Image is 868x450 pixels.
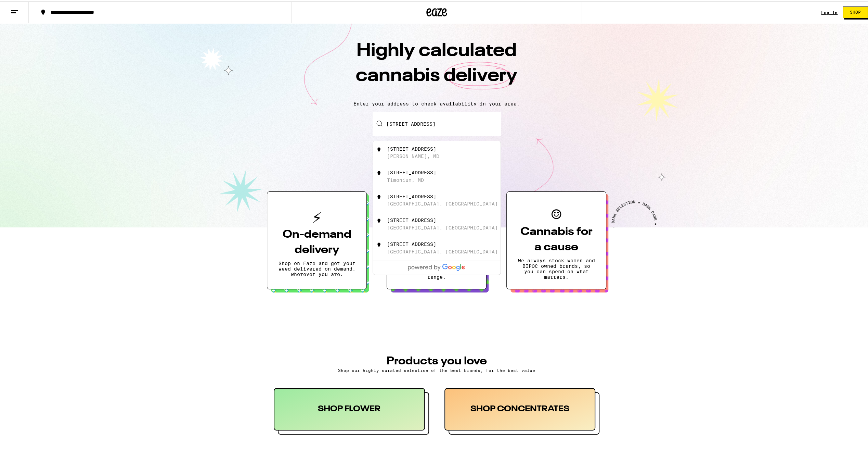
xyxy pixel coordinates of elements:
div: Timonium, MD [387,176,424,182]
span: Hi. Need any help? [4,5,49,10]
img: 7914 Long Ridge Ct [376,240,383,247]
div: [PERSON_NAME], MD [387,152,439,158]
div: [STREET_ADDRESS] [387,145,436,150]
p: Shop our highly curated selection of the best brands, for the best value [274,367,599,371]
div: [STREET_ADDRESS] [387,192,436,198]
div: [STREET_ADDRESS] [387,216,436,222]
h3: PRODUCTS YOU LOVE [274,354,599,365]
h3: On-demand delivery [278,226,355,257]
img: 7914 Long Ridge Ct [376,145,383,152]
h3: Cannabis for a cause [518,223,595,254]
button: SHOP FLOWER [274,387,429,433]
p: We always stock women and BIPOC owned brands, so you can spend on what matters. [518,257,595,278]
div: SHOP CONCENTRATES [444,387,596,429]
div: [GEOGRAPHIC_DATA], [GEOGRAPHIC_DATA] [387,248,498,253]
div: SHOP FLOWER [274,387,425,429]
div: [STREET_ADDRESS] [387,240,436,246]
img: 7914 Longridge Court [376,168,383,175]
button: Cannabis for a causeWe always stock women and BIPOC owned brands, so you can spend on what matters. [506,190,606,288]
div: [STREET_ADDRESS] [387,168,436,174]
a: Log In [821,9,838,13]
div: [GEOGRAPHIC_DATA], [GEOGRAPHIC_DATA] [387,200,498,205]
span: Shop [850,9,861,13]
img: 7914 Long Ridge Road [376,216,383,223]
div: [GEOGRAPHIC_DATA], [GEOGRAPHIC_DATA] [387,224,498,229]
h1: Highly calculated cannabis delivery [317,37,556,94]
img: 7914 Longridge Court [376,192,383,199]
button: SHOP CONCENTRATES [444,387,600,433]
button: Shop [843,5,868,17]
input: Enter your delivery address [373,111,501,135]
button: On-demand deliveryShop on Eaze and get your weed delivered on demand, wherever you are. [267,190,367,288]
p: Enter your address to check availability in your area. [7,100,866,105]
p: Shop on Eaze and get your weed delivered on demand, wherever you are. [278,259,355,276]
